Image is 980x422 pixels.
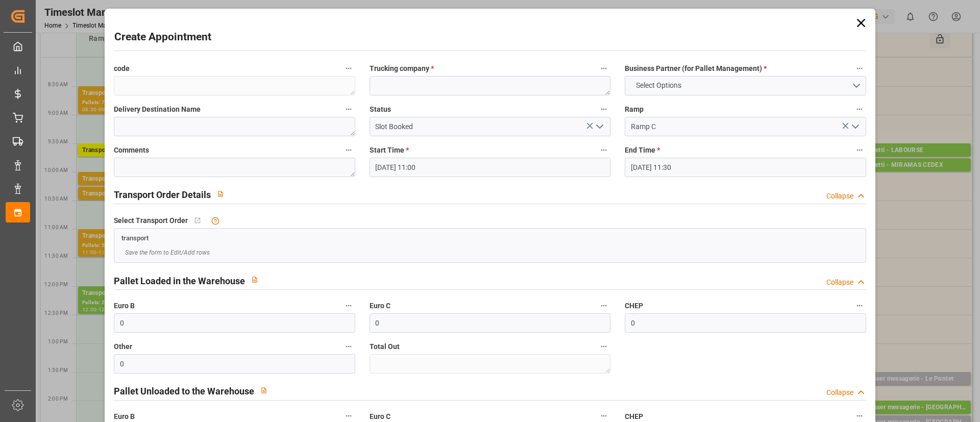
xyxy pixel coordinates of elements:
span: Trucking company [370,63,434,74]
button: View description [211,184,230,204]
span: Select Options [631,80,687,91]
input: Type to search/select [625,117,866,136]
span: End Time [625,145,660,156]
span: code [114,63,130,74]
button: Other [342,340,355,353]
button: code [342,62,355,75]
span: Euro B [114,411,135,422]
span: Status [370,104,391,115]
button: Total Out [597,340,610,353]
button: Business Partner (for Pallet Management) * [853,62,866,75]
button: open menu [625,76,866,95]
button: End Time * [853,143,866,157]
h2: Pallet Unloaded to the Warehouse [114,384,254,398]
button: Euro C [597,299,610,312]
span: Euro C [370,411,390,422]
span: Comments [114,145,149,156]
button: View description [254,381,274,400]
button: CHEP [853,299,866,312]
h2: Pallet Loaded in the Warehouse [114,274,245,288]
button: Comments [342,143,355,157]
span: Start Time [370,145,409,156]
button: Status [597,103,610,116]
div: Collapse [826,387,853,398]
input: DD-MM-YYYY HH:MM [625,158,866,177]
span: Select Transport Order [114,215,188,226]
span: Euro C [370,301,390,311]
h2: Transport Order Details [114,188,211,202]
span: CHEP [625,301,643,311]
span: Total Out [370,341,400,352]
input: DD-MM-YYYY HH:MM [370,158,610,177]
span: Other [114,341,132,352]
a: transport [121,233,149,241]
button: open menu [847,119,862,135]
button: open menu [592,119,607,135]
button: Euro B [342,299,355,312]
h2: Create Appointment [114,29,211,45]
button: Start Time * [597,143,610,157]
button: View description [245,270,264,289]
button: Ramp [853,103,866,116]
div: Collapse [826,277,853,288]
span: Business Partner (for Pallet Management) [625,63,767,74]
span: transport [121,234,149,242]
button: Delivery Destination Name [342,103,355,116]
span: Delivery Destination Name [114,104,201,115]
button: Trucking company * [597,62,610,75]
input: Type to search/select [370,117,610,136]
span: CHEP [625,411,643,422]
div: Collapse [826,191,853,202]
span: Save the form to Edit/Add rows [125,248,210,257]
span: Ramp [625,104,644,115]
span: Euro B [114,301,135,311]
